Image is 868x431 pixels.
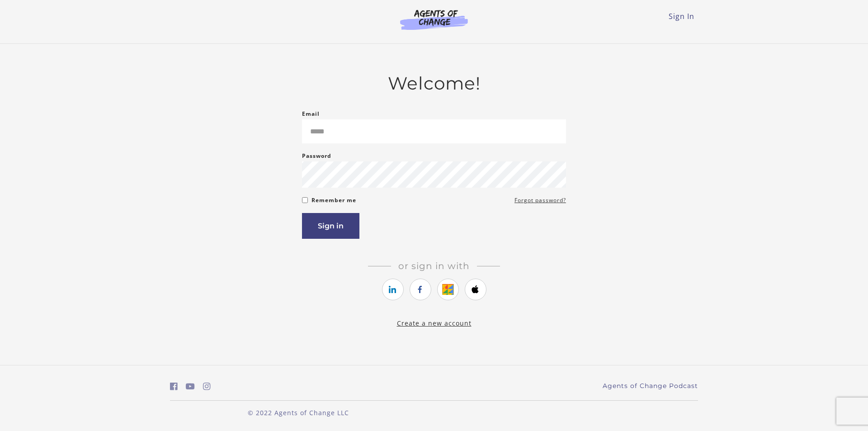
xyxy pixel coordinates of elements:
[437,279,459,300] a: https://courses.thinkific.com/users/auth/google?ss%5Breferral%5D=&ss%5Buser_return_to%5D=&ss%5Bvi...
[170,408,427,417] p: © 2022 Agents of Change LLC
[302,151,331,161] label: Password
[397,319,472,327] a: Create a new account
[203,380,211,393] a: https://www.instagram.com/agentsofchangeprep/ (Open in a new window)
[465,279,486,300] a: https://courses.thinkific.com/users/auth/apple?ss%5Breferral%5D=&ss%5Buser_return_to%5D=&ss%5Bvis...
[391,9,477,30] img: Agents of Change Logo
[170,382,178,391] i: https://www.facebook.com/groups/aswbtestprep (Open in a new window)
[302,109,320,119] label: Email
[186,382,195,391] i: https://www.youtube.com/c/AgentsofChangeTestPrepbyMeaganMitchell (Open in a new window)
[170,380,178,393] a: https://www.facebook.com/groups/aswbtestprep (Open in a new window)
[391,260,477,271] span: Or sign in with
[311,195,356,206] label: Remember me
[203,382,211,391] i: https://www.instagram.com/agentsofchangeprep/ (Open in a new window)
[382,279,404,300] a: https://courses.thinkific.com/users/auth/linkedin?ss%5Breferral%5D=&ss%5Buser_return_to%5D=&ss%5B...
[302,213,359,239] button: Sign in
[669,11,694,21] a: Sign In
[302,73,566,94] h2: Welcome!
[186,380,195,393] a: https://www.youtube.com/c/AgentsofChangeTestPrepbyMeaganMitchell (Open in a new window)
[514,195,566,206] a: Forgot password?
[410,279,431,300] a: https://courses.thinkific.com/users/auth/facebook?ss%5Breferral%5D=&ss%5Buser_return_to%5D=&ss%5B...
[603,381,698,391] a: Agents of Change Podcast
